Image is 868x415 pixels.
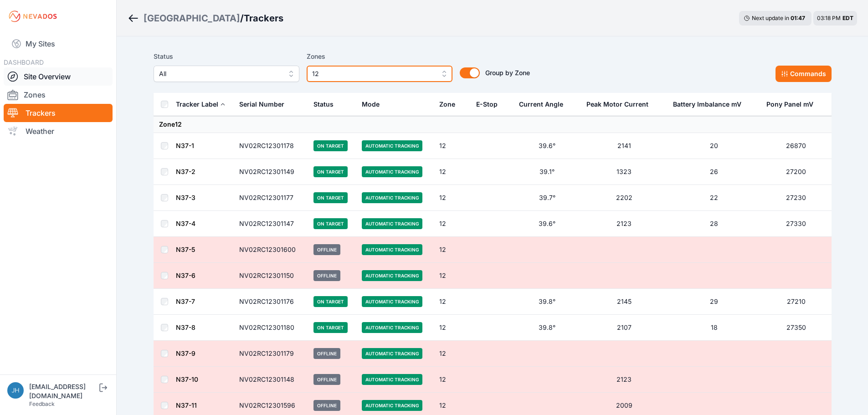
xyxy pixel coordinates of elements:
a: Weather [4,122,113,140]
td: 12 [434,263,471,289]
td: NV02RC12301147 [234,211,308,237]
td: 26870 [761,133,831,159]
nav: Breadcrumb [128,6,283,30]
td: Zone 12 [154,116,832,133]
td: NV02RC12301150 [234,263,308,289]
button: Zone [439,93,462,115]
span: On Target [313,166,348,177]
td: 12 [434,289,471,315]
td: 39.7° [514,185,581,211]
td: 12 [434,159,471,185]
span: Automatic Tracking [362,218,422,229]
button: 12 [307,66,452,82]
td: 2141 [581,133,668,159]
span: Automatic Tracking [362,348,422,359]
img: Nevados [7,9,58,24]
button: Battery Imbalance mV [673,93,749,115]
td: 39.8° [514,289,581,315]
a: N37-8 [176,323,195,331]
a: N37-4 [176,220,195,227]
td: NV02RC12301179 [234,341,308,367]
div: Pony Panel mV [766,100,813,109]
div: Tracker Label [176,100,218,109]
td: 22 [668,185,761,211]
label: Status [154,51,299,62]
td: 12 [434,133,471,159]
span: Automatic Tracking [362,270,422,281]
span: All [159,68,281,79]
span: Automatic Tracking [362,192,422,203]
a: Site Overview [4,67,113,86]
span: Automatic Tracking [362,244,422,255]
a: My Sites [4,33,113,55]
td: NV02RC12301176 [234,289,308,315]
a: N37-9 [176,349,195,357]
td: 2123 [581,211,668,237]
button: Current Angle [519,93,570,115]
td: 39.6° [514,133,581,159]
td: 2202 [581,185,668,211]
td: 27330 [761,211,831,237]
td: 12 [434,211,471,237]
button: All [154,66,299,82]
td: 2145 [581,289,668,315]
div: Mode [362,100,380,109]
span: On Target [313,192,348,203]
a: N37-11 [176,401,197,409]
span: On Target [313,296,348,307]
td: NV02RC12301600 [234,237,308,263]
img: jhaberkorn@invenergy.com [7,382,24,399]
a: N37-7 [176,297,195,305]
td: 27210 [761,289,831,315]
td: NV02RC12301178 [234,133,308,159]
button: Pony Panel mV [766,93,821,115]
td: 2123 [581,367,668,393]
td: 26 [668,159,761,185]
label: Zones [307,51,452,62]
td: 39.1° [514,159,581,185]
span: Automatic Tracking [362,322,422,333]
td: 12 [434,185,471,211]
td: 12 [434,341,471,367]
span: Automatic Tracking [362,400,422,411]
a: N37-6 [176,272,195,279]
td: NV02RC12301148 [234,367,308,393]
span: Automatic Tracking [362,374,422,385]
a: [GEOGRAPHIC_DATA] [144,12,240,25]
td: NV02RC12301177 [234,185,308,211]
span: DASHBOARD [4,58,44,66]
span: Next update in [752,15,789,21]
div: Battery Imbalance mV [673,100,741,109]
button: E-Stop [476,93,505,115]
span: Offline [313,244,340,255]
button: Mode [362,93,387,115]
div: E-Stop [476,100,498,109]
h3: Trackers [244,12,283,25]
span: Offline [313,270,340,281]
a: Trackers [4,104,113,122]
a: N37-3 [176,194,195,201]
td: 20 [668,133,761,159]
span: EDT [842,15,853,21]
span: / [240,12,244,25]
span: On Target [313,218,348,229]
div: 01 : 47 [791,15,807,22]
span: Automatic Tracking [362,140,422,151]
span: Automatic Tracking [362,296,422,307]
td: 27200 [761,159,831,185]
td: 28 [668,211,761,237]
td: 29 [668,289,761,315]
div: Zone [439,100,455,109]
button: Commands [776,66,832,82]
a: N37-2 [176,168,195,175]
td: 12 [434,367,471,393]
td: NV02RC12301180 [234,315,308,341]
span: On Target [313,140,348,151]
div: Serial Number [239,100,284,109]
span: Offline [313,348,340,359]
a: N37-5 [176,246,195,253]
td: NV02RC12301149 [234,159,308,185]
td: 18 [668,315,761,341]
div: [EMAIL_ADDRESS][DOMAIN_NAME] [29,382,98,400]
